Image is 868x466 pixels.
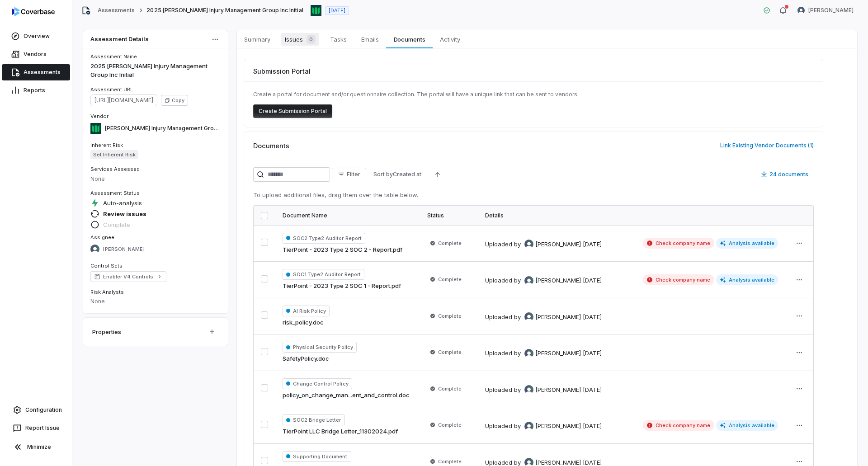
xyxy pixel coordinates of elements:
div: Uploaded [485,385,602,394]
img: REKHA KOTHANDARAMAN avatar [524,312,533,321]
a: policy_on_change_man...ent_and_control.doc [283,391,410,400]
p: Create a portal for document and/or questionnaire collection. The portal will have a unique link ... [253,91,814,98]
p: To upload additional files, drag them over the table below. [253,191,814,200]
button: Ascending [429,168,447,181]
div: Uploaded [485,422,602,431]
button: Report Issue [4,420,68,436]
span: Check company name [643,274,714,285]
span: Summary [241,33,274,45]
span: [PERSON_NAME] Injury Management Group Inc [105,125,221,132]
span: [PERSON_NAME] [535,240,581,249]
span: Analysis available [716,420,778,431]
span: Assessment Name [90,53,137,60]
div: by [514,385,581,394]
span: Review issues [103,210,146,218]
span: Issues [281,33,319,46]
span: [PERSON_NAME] [535,422,581,431]
span: Assessment URL [90,86,133,93]
a: TierPoint - 2023 Type 2 SOC 2 - Report.pdf [283,245,402,254]
span: Vendor [90,113,108,119]
div: by [514,349,581,358]
span: Supporting Document [283,451,351,462]
span: Auto-analysis [103,199,142,207]
div: [DATE] [583,313,602,322]
img: REKHA KOTHANDARAMAN avatar [524,276,533,285]
svg: Download [760,171,768,178]
button: Sort byCreated at [368,168,427,181]
span: Complete [438,385,462,392]
span: None [90,175,105,182]
span: SOC1 Type2 Auditor Report [283,269,364,280]
div: by [514,422,581,431]
img: REKHA KOTHANDARAMAN avatar [524,422,533,431]
button: Melanie Lorent avatar[PERSON_NAME] [792,4,859,17]
span: Complete [438,240,462,247]
div: Details [485,212,778,219]
span: [PERSON_NAME] [535,276,581,285]
div: Uploaded [485,312,602,321]
span: Services Assessed [90,166,140,172]
button: Minimize [4,438,68,456]
span: Submission Portal [253,66,311,76]
a: Vendors [2,46,70,62]
a: Assessments [2,64,70,80]
button: Download24 documents [755,168,814,181]
span: Analysis available [716,238,778,249]
a: TierPoint - 2023 Type 2 SOC 1 - Report.pdf [283,282,401,291]
p: 2025 [PERSON_NAME] Injury Management Group Inc Initial [90,62,221,80]
img: Melanie Lorent avatar [797,7,805,14]
span: Documents [390,33,429,45]
span: Set Inherent Risk [90,150,138,159]
span: AI Risk Policy [283,306,330,316]
span: Assessment Status [90,190,140,196]
span: None [90,298,105,305]
img: logo-D7KZi-bG.svg [12,7,55,16]
div: by [514,240,581,249]
div: by [514,312,581,321]
span: Inherent Risk [90,142,123,148]
button: Copy [161,95,188,106]
span: [PERSON_NAME] [808,7,854,14]
button: Create Submission Portal [253,104,332,118]
div: Document Name [283,212,413,219]
span: Complete [438,458,462,465]
span: [PERSON_NAME] [535,313,581,322]
a: risk_policy.doc [283,318,324,327]
span: Complete [438,348,462,356]
span: Complete [438,312,462,320]
a: SafetyPolicy.doc [283,354,329,363]
span: [PERSON_NAME] [535,386,581,395]
span: Risk Analysts [90,289,124,295]
span: Assessment Details [90,36,149,42]
span: Physical Security Policy [283,342,357,353]
span: Analysis available [716,274,778,285]
div: [DATE] [583,276,602,285]
span: Complete [438,276,462,283]
button: https://windhamworks.com/[PERSON_NAME] Injury Management Group Inc [88,119,223,138]
a: Configuration [4,402,68,418]
span: Check company name [643,420,714,431]
span: Activity [436,33,464,45]
span: [PERSON_NAME] [535,349,581,358]
span: Filter [347,171,360,178]
img: REKHA KOTHANDARAMAN avatar [524,240,533,249]
button: Link Existing Vendor Documents (1) [717,136,816,155]
span: Documents [253,141,289,151]
svg: Ascending [434,171,441,178]
button: Filter [332,168,366,181]
span: Complete [103,221,130,229]
span: 0 [307,35,316,44]
span: Check company name [643,238,714,249]
div: Uploaded [485,276,602,285]
a: Assessments [98,7,135,14]
a: TierPoint LLC Bridge Letter_11302024.pdf [283,427,398,436]
a: Reports [2,82,70,99]
div: [DATE] [583,422,602,431]
span: [DATE] [329,7,345,14]
span: https://dashboard.coverbase.app/assessments/cbqsrw_831e2df2e67c45fdba33e5c67b39ca5f [90,94,157,106]
span: SOC2 Type2 Auditor Report [283,233,365,244]
a: Enabler V4 Controls [90,271,166,282]
img: REKHA KOTHANDARAMAN avatar [524,349,533,358]
span: Control Sets [90,263,123,269]
span: Change Control Policy [283,378,352,389]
